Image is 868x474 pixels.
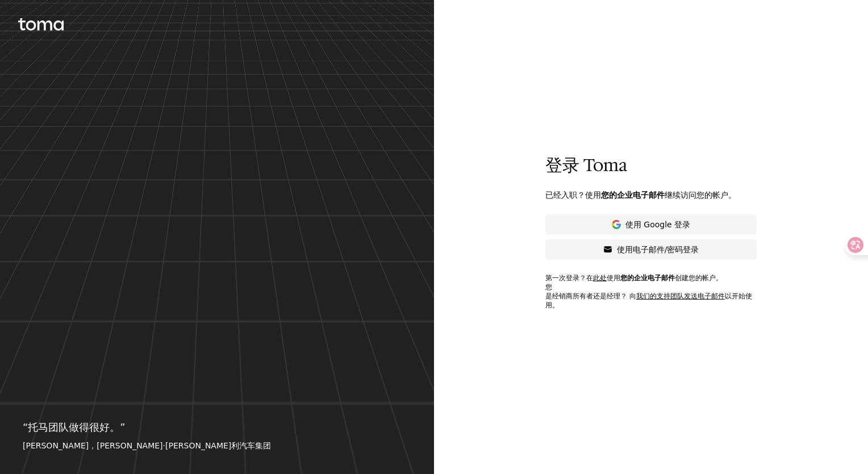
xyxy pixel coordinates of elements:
[620,274,675,282] span: 您的企业电子邮件
[593,274,607,282] a: 此处
[23,440,411,451] footer: [PERSON_NAME]，[PERSON_NAME]·[PERSON_NAME]利汽车集团
[545,274,752,309] font: 第一次登录？在 使用 创建您的帐户。 您 是经销商所有者还是经理？ 向 以开始使用。
[636,292,725,300] a: 我们的支持团队发送电子邮件
[545,214,757,235] button: 使用 Google 登录
[625,219,690,230] p: 使用 Google 登录
[545,189,757,201] p: 已经入职？使用 继续访问您的帐户。
[617,244,699,255] p: 使用电子邮件/密码登录
[23,419,411,435] p: “托马团队做得很好。”
[601,190,665,199] span: 您的企业电子邮件
[545,239,757,260] button: 使用电子邮件/密码登录
[545,155,757,176] p: 登录 Toma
